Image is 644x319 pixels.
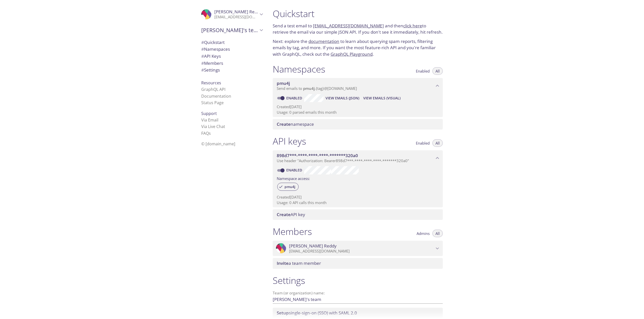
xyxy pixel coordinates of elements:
[413,67,433,75] button: Enabled
[201,39,204,45] span: #
[273,241,443,256] div: Jaswanth Reddy
[197,24,267,37] div: Jaswanth's team
[432,139,443,147] button: All
[273,308,443,318] div: Setup SSO
[324,94,361,102] button: View Emails (JSON)
[273,226,312,237] h1: Members
[303,86,315,91] span: pmu4j
[326,95,359,101] span: View Emails (JSON)
[197,6,267,23] div: Jaswanth Reddy
[197,39,267,46] div: Quickstart
[432,230,443,237] button: All
[277,183,299,191] div: pmu4j
[273,258,443,269] div: Invite a team member
[273,209,443,220] div: Create API Key
[277,121,314,127] span: namespace
[273,63,325,75] h1: Namespaces
[273,275,443,286] h1: Settings
[201,67,220,73] span: Settings
[277,200,439,205] p: Usage: 0 API calls this month
[277,260,321,266] span: a team member
[413,139,433,147] button: Enabled
[201,111,217,116] span: Support
[201,93,231,99] a: Documentation
[273,136,306,147] h1: API keys
[197,60,267,67] div: Members
[201,53,204,59] span: #
[201,67,204,73] span: #
[277,86,357,91] span: Send emails to . {tag} @[DOMAIN_NAME]
[201,131,211,136] a: FAQ
[281,184,298,189] span: pmu4j
[289,249,434,254] p: [EMAIL_ADDRESS][DOMAIN_NAME]
[201,87,225,92] a: GraphQL API
[277,174,310,182] label: Namespace access:
[197,67,267,74] div: Team Settings
[273,291,325,295] label: Team (or organization) name:
[201,27,258,34] span: [PERSON_NAME]'s team
[273,78,443,94] div: pmu4j namespace
[201,124,225,129] a: Via Live Chat
[361,94,403,102] button: View Emails (Visual)
[331,51,373,57] a: GraphQL Playground
[273,38,443,57] p: Next: explore the to learn about querying spam reports, filtering emails by tag, and more. If you...
[201,46,204,52] span: #
[201,80,221,86] span: Resources
[201,46,230,52] span: Namespaces
[432,67,443,75] button: All
[201,100,224,105] a: Status Page
[201,141,235,147] span: © [DOMAIN_NAME]
[403,23,422,29] a: click here
[214,15,258,20] p: [EMAIL_ADDRESS][DOMAIN_NAME]
[277,121,291,127] span: Create
[286,96,304,100] a: Enabled
[286,168,304,172] a: Enabled
[414,230,433,237] button: Admins
[209,131,211,136] span: s
[273,119,443,130] div: Create namespace
[273,8,443,19] h1: Quickstart
[201,60,223,66] span: Members
[214,9,262,15] span: [PERSON_NAME] Reddy
[308,38,339,44] a: documentation
[289,243,337,249] span: [PERSON_NAME] Reddy
[201,60,204,66] span: #
[277,110,439,115] p: Usage: 0 parsed emails this month
[273,23,443,35] p: Send a test email to and then to retrieve the email via our simple JSON API. If you don't see it ...
[277,104,439,109] p: Created [DATE]
[277,212,291,217] span: Create
[197,46,267,53] div: Namespaces
[201,117,218,123] a: Via Email
[277,195,439,200] p: Created [DATE]
[277,260,289,266] span: Invite
[201,53,221,59] span: API Keys
[277,80,290,86] span: pmu4j
[201,39,225,45] span: Quickstart
[313,23,384,29] a: [EMAIL_ADDRESS][DOMAIN_NAME]
[277,212,305,217] span: API key
[197,53,267,60] div: API Keys
[363,95,400,101] span: View Emails (Visual)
